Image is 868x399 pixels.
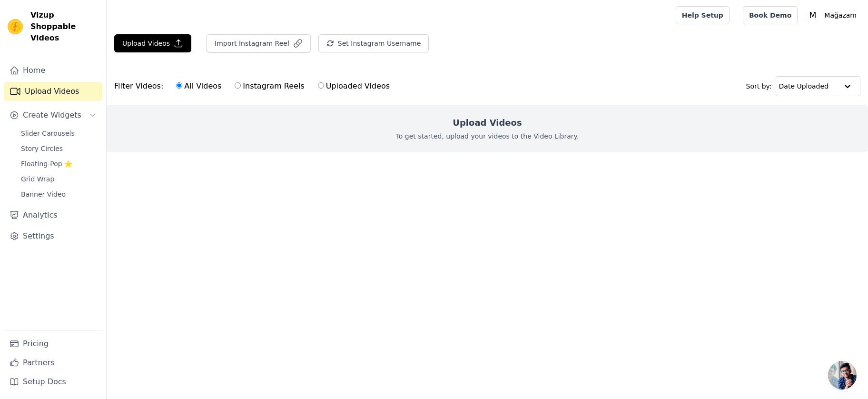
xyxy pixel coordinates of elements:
[318,34,429,52] button: Set Instagram Username
[396,131,579,141] p: To get started, upload your videos to the Video Library.
[805,7,860,24] button: M Mağazam
[746,76,861,96] div: Sort by:
[21,174,54,184] span: Grid Wrap
[21,190,66,199] span: Banner Video
[676,6,730,24] a: Help Setup
[318,82,324,89] input: Uploaded Videos
[176,80,222,92] label: All Videos
[8,19,23,34] img: Vizup
[4,82,102,101] a: Upload Videos
[23,110,81,121] span: Create Widgets
[743,6,798,24] a: Book Demo
[317,80,390,92] label: Uploaded Videos
[114,75,395,97] div: Filter Videos:
[21,129,75,138] span: Slider Carousels
[828,361,857,389] div: Açık sohbet
[4,106,102,125] button: Create Widgets
[21,159,72,169] span: Floating-Pop ⭐
[453,116,522,130] h2: Upload Videos
[4,206,102,225] a: Analytics
[4,227,102,246] a: Settings
[15,157,102,170] a: Floating-Pop ⭐
[4,61,102,80] a: Home
[4,334,102,353] a: Pricing
[21,144,63,153] span: Story Circles
[4,353,102,372] a: Partners
[114,34,191,52] button: Upload Videos
[207,34,311,52] button: Import Instagram Reel
[15,172,102,186] a: Grid Wrap
[30,10,99,44] span: Vizup Shoppable Videos
[15,127,102,140] a: Slider Carousels
[234,80,305,92] label: Instagram Reels
[4,372,102,391] a: Setup Docs
[809,10,817,20] text: M
[820,7,860,24] p: Mağazam
[15,188,102,201] a: Banner Video
[235,82,241,89] input: Instagram Reels
[176,82,182,89] input: All Videos
[15,142,102,155] a: Story Circles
